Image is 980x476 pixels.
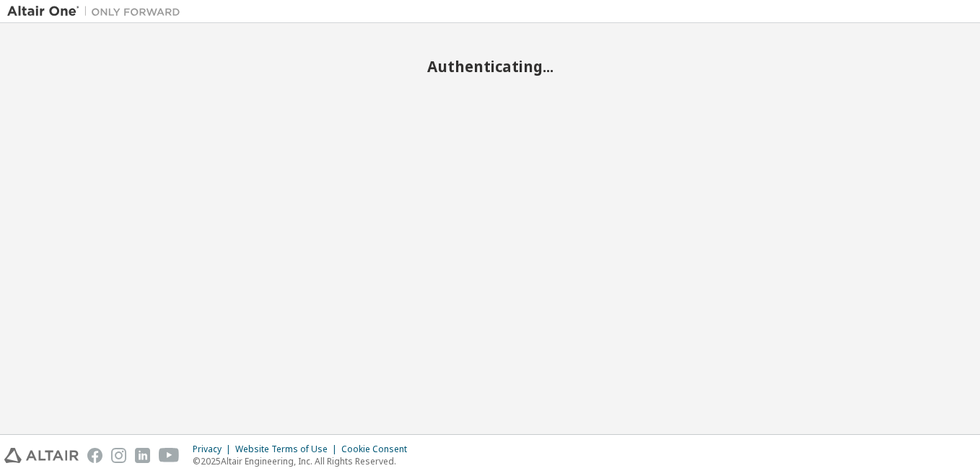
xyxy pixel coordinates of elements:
img: youtube.svg [159,448,180,463]
img: Altair One [7,4,188,19]
div: Cookie Consent [341,444,416,455]
img: facebook.svg [87,448,102,463]
img: linkedin.svg [135,448,150,463]
div: Website Terms of Use [235,444,341,455]
h2: Authenticating... [7,57,973,76]
p: © 2025 Altair Engineering, Inc. All Rights Reserved. [193,455,416,467]
div: Privacy [193,444,235,455]
img: altair_logo.svg [4,448,79,463]
img: instagram.svg [111,448,126,463]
